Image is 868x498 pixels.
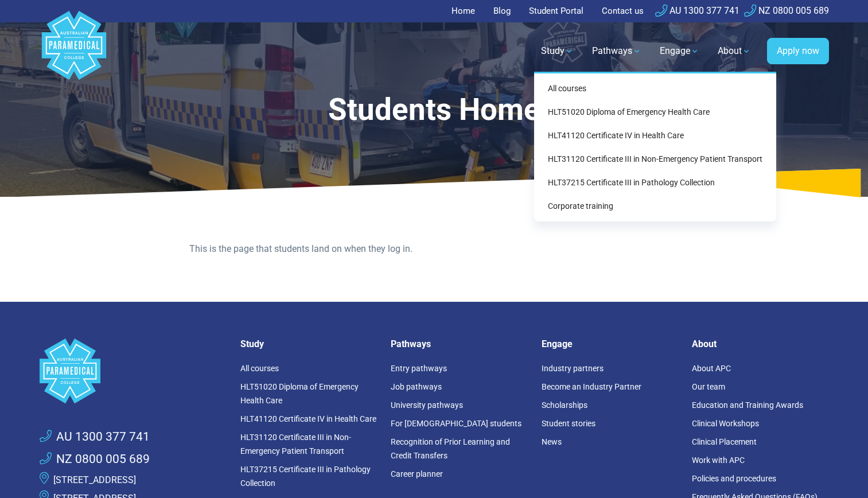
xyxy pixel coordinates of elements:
[539,196,772,217] a: Corporate training
[539,125,772,146] a: HLT41120 Certificate IV in Health Care
[391,469,443,478] a: Career planner
[542,437,562,446] a: News
[692,339,829,349] h5: About
[585,35,648,67] a: Pathways
[240,414,376,423] a: HLT41120 Certificate IV in Health Care
[692,382,725,391] a: Our team
[655,5,739,16] a: AU 1300 377 741
[240,339,377,349] h5: Study
[534,35,581,67] a: Study
[53,474,136,485] a: [STREET_ADDRESS]
[692,437,757,446] a: Clinical Placement
[240,433,351,456] a: HLT31120 Certificate III in Non-Emergency Patient Transport
[40,22,108,80] a: Australian Paramedical College
[391,437,510,460] a: Recognition of Prior Learning and Credit Transfers
[542,382,641,391] a: Become an Industry Partner
[542,419,595,428] a: Student stories
[391,419,521,428] a: For [DEMOGRAPHIC_DATA] students
[240,364,279,373] a: All courses
[40,428,150,446] a: AU 1300 377 741
[240,382,359,405] a: HLT51020 Diploma of Emergency Health Care
[542,339,679,349] h5: Engage
[711,35,758,67] a: About
[40,339,227,403] a: Space
[391,339,528,349] h5: Pathways
[542,364,604,373] a: Industry partners
[40,450,150,469] a: NZ 0800 005 689
[767,38,829,64] a: Apply now
[391,364,447,373] a: Entry pathways
[542,400,587,410] a: Scholarships
[391,400,463,410] a: University pathways
[692,456,745,465] a: Work with APC
[138,92,730,128] h1: Students Home
[653,35,706,67] a: Engage
[539,78,772,99] a: All courses
[534,72,776,221] div: Study
[391,382,442,391] a: Job pathways
[539,149,772,170] a: HLT31120 Certificate III in Non-Emergency Patient Transport
[692,419,759,428] a: Clinical Workshops
[240,465,371,488] a: HLT37215 Certificate III in Pathology Collection
[744,5,829,16] a: NZ 0800 005 689
[692,364,731,373] a: About APC
[539,172,772,193] a: HLT37215 Certificate III in Pathology Collection
[189,242,679,256] p: This is the page that students land on when they log in.
[539,102,772,123] a: HLT51020 Diploma of Emergency Health Care
[692,400,803,410] a: Education and Training Awards
[692,474,776,483] a: Policies and procedures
